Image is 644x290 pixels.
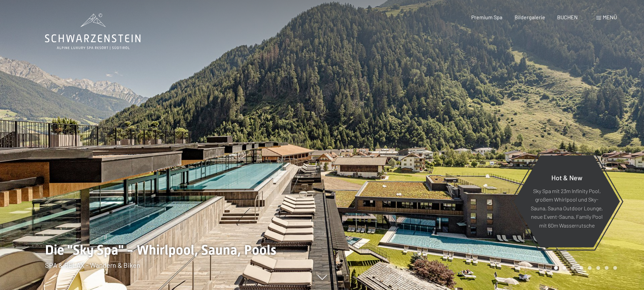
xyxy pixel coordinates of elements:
a: Hot & New Sky Spa mit 23m Infinity Pool, großem Whirlpool und Sky-Sauna, Sauna Outdoor Lounge, ne... [513,155,620,248]
div: Carousel Page 7 [605,266,609,270]
a: Bildergalerie [515,14,545,20]
div: Carousel Page 8 [613,266,617,270]
div: Carousel Pagination [552,266,617,270]
span: Menü [603,14,617,20]
span: Hot & New [551,173,582,181]
a: Premium Spa [471,14,502,20]
div: Carousel Page 5 [588,266,592,270]
a: BUCHEN [557,14,578,20]
div: Carousel Page 4 [579,266,583,270]
p: Sky Spa mit 23m Infinity Pool, großem Whirlpool und Sky-Sauna, Sauna Outdoor Lounge, neue Event-S... [530,186,603,230]
div: Carousel Page 1 (Current Slide) [554,266,558,270]
div: Carousel Page 3 [571,266,575,270]
div: Carousel Page 6 [596,266,600,270]
div: Carousel Page 2 [563,266,566,270]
